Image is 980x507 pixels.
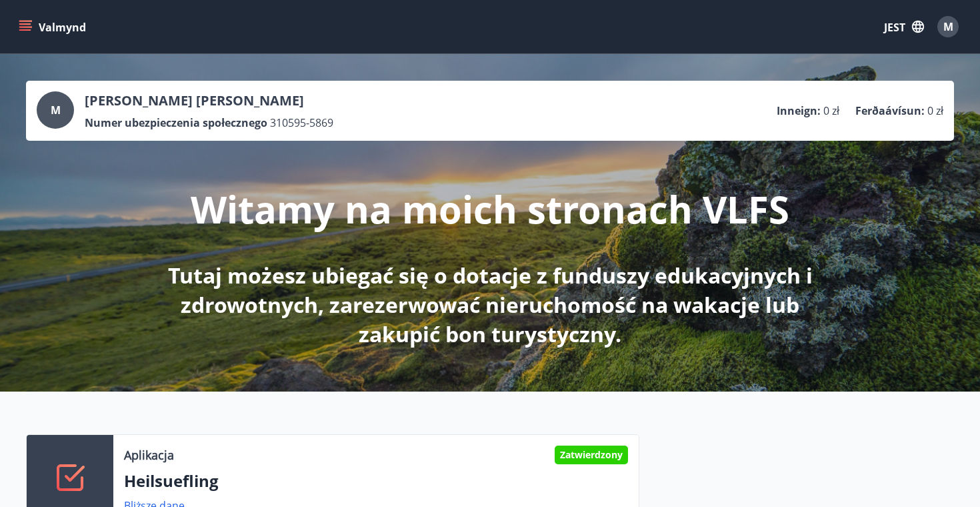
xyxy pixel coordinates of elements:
[270,115,333,130] font: 310595-5869
[51,103,61,117] font: M
[855,103,921,118] font: Ferðaávísun
[560,448,623,461] font: Zatwierdzony
[39,20,86,35] font: Valmynd
[927,103,943,118] font: 0 zł
[817,103,821,118] font: :
[823,103,839,118] font: 0 zł
[124,470,219,492] font: Heilsuefling
[85,115,267,130] font: Numer ubezpieczenia społecznego
[168,261,813,348] font: Tutaj możesz ubiegać się o dotacje z funduszy edukacyjnych i zdrowotnych, zarezerwować nieruchomo...
[191,183,789,234] font: Witamy na moich stronach VLFS
[884,20,905,35] font: JEST
[85,91,304,109] font: [PERSON_NAME] [PERSON_NAME]
[124,447,174,463] font: Aplikacja
[921,103,925,118] font: :
[16,15,91,39] button: menu
[777,103,817,118] font: Inneign
[932,11,964,43] button: M
[879,14,929,39] button: JEST
[943,19,953,34] font: M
